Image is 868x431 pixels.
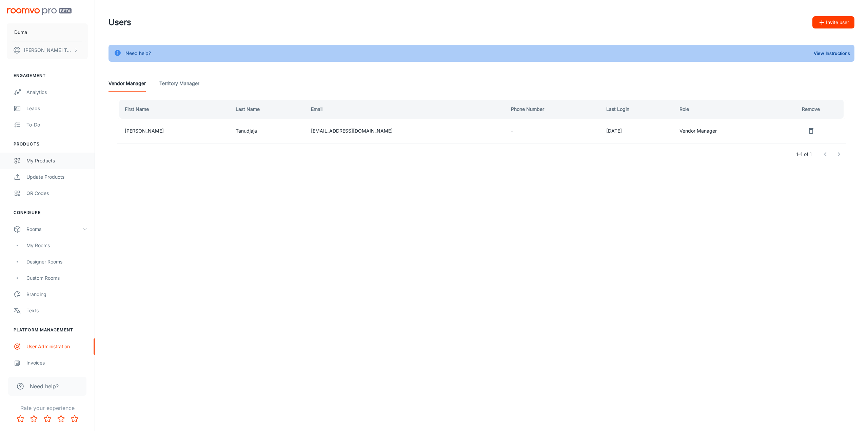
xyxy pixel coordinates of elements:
div: Need help? [125,47,151,60]
th: Last Login [601,100,674,119]
a: [EMAIL_ADDRESS][DOMAIN_NAME] [311,128,393,134]
button: [PERSON_NAME] Tanudjaja [7,41,88,59]
td: Vendor Manager [674,119,778,143]
div: QR Codes [26,190,88,197]
div: My Products [26,157,88,164]
p: Duma [14,28,27,36]
td: [PERSON_NAME] [117,119,230,143]
a: Territory Manager [159,75,199,92]
th: First Name [117,100,230,119]
a: Vendor Manager [108,75,146,92]
th: Remove [778,100,846,119]
button: Invite user [812,16,854,28]
td: [DATE] [601,119,674,143]
button: View Instructions [812,48,852,58]
img: Roomvo PRO Beta [7,8,72,15]
th: Email [305,100,506,119]
div: Analytics [26,89,88,96]
button: remove user [804,124,818,138]
button: Duma [7,23,88,41]
td: Tanudjaja [230,119,306,143]
th: Phone Number [506,100,601,119]
div: Update Products [26,173,88,181]
div: To-do [26,121,88,129]
p: [PERSON_NAME] Tanudjaja [24,46,72,54]
th: Role [674,100,778,119]
td: - [506,119,601,143]
th: Last Name [230,100,306,119]
p: 1–1 of 1 [796,151,812,158]
div: Leads [26,105,88,112]
h1: Users [108,16,131,28]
